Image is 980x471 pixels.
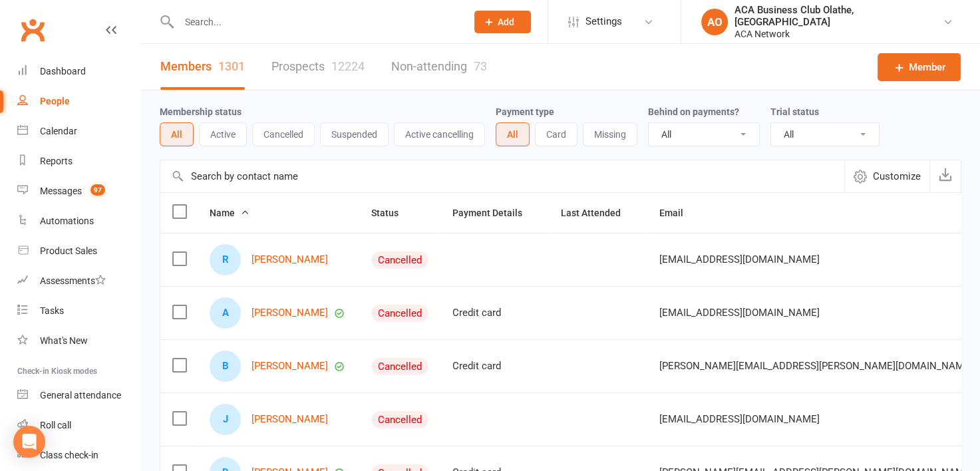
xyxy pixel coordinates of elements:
span: Member [909,59,945,75]
button: Payment Details [452,205,537,221]
div: Open Intercom Messenger [13,426,45,458]
div: Calendar [40,126,77,136]
a: Prospects12224 [271,44,365,90]
a: General attendance kiosk mode [17,381,140,410]
input: Search by contact name [160,160,844,192]
a: Clubworx [16,13,49,47]
button: Suspended [320,122,389,146]
button: Last Attended [561,205,635,221]
a: Automations [17,206,140,236]
div: Cancelled [371,358,428,375]
button: Add [474,11,531,33]
div: Brent [210,351,241,382]
span: [PERSON_NAME][EMAIL_ADDRESS][PERSON_NAME][DOMAIN_NAME] [659,353,973,379]
div: Credit card [452,307,537,319]
a: Messages 97 [17,176,140,206]
div: Julie [210,404,241,435]
span: Add [498,17,514,27]
a: Non-attending73 [391,44,487,90]
button: All [160,122,194,146]
div: Roll call [40,420,71,430]
div: Cancelled [371,411,428,428]
div: 1301 [218,59,245,73]
a: Calendar [17,116,140,146]
button: Active [199,122,247,146]
button: Card [535,122,577,146]
label: Behind on payments? [648,106,739,117]
a: [PERSON_NAME] [251,307,328,319]
button: Email [659,205,698,221]
a: [PERSON_NAME] [251,414,328,425]
span: Payment Details [452,208,537,218]
span: Customize [873,168,921,184]
a: Reports [17,146,140,176]
a: Member [878,53,961,81]
a: [PERSON_NAME] [251,254,328,265]
div: Reports [40,156,73,166]
div: 73 [474,59,487,73]
div: People [40,96,70,106]
label: Membership status [160,106,242,117]
div: Aarti [210,297,241,329]
div: ACA Network [735,28,943,40]
button: Active cancelling [394,122,485,146]
div: Product Sales [40,245,97,256]
a: Product Sales [17,236,140,266]
a: Roll call [17,410,140,440]
a: Dashboard [17,57,140,86]
a: People [17,86,140,116]
span: Name [210,208,249,218]
span: Status [371,208,413,218]
a: Members1301 [160,44,245,90]
span: 97 [90,184,105,196]
div: Cancelled [371,305,428,322]
span: [EMAIL_ADDRESS][DOMAIN_NAME] [659,300,820,325]
span: Settings [585,7,622,37]
div: AO [701,9,728,35]
button: Missing [583,122,637,146]
button: Cancelled [252,122,315,146]
div: ACA Business Club Olathe, [GEOGRAPHIC_DATA] [735,4,943,28]
div: Credit card [452,361,537,372]
div: What's New [40,335,88,346]
button: All [496,122,530,146]
span: Last Attended [561,208,635,218]
div: Dashboard [40,66,86,77]
div: Automations [40,216,94,226]
button: Status [371,205,413,221]
a: [PERSON_NAME] [251,361,328,372]
div: General attendance [40,390,121,400]
button: Name [210,205,249,221]
label: Trial status [770,106,819,117]
span: Email [659,208,698,218]
div: Ruqayyah [210,244,241,275]
input: Search... [175,13,457,31]
div: 12224 [331,59,365,73]
span: [EMAIL_ADDRESS][DOMAIN_NAME] [659,406,820,432]
div: Cancelled [371,251,428,269]
a: Class kiosk mode [17,440,140,470]
div: Tasks [40,305,64,316]
span: [EMAIL_ADDRESS][DOMAIN_NAME] [659,247,820,272]
button: Customize [844,160,929,192]
a: Tasks [17,296,140,326]
div: Class check-in [40,450,98,460]
label: Payment type [496,106,554,117]
a: What's New [17,326,140,356]
div: Assessments [40,275,106,286]
div: Messages [40,186,82,196]
a: Assessments [17,266,140,296]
